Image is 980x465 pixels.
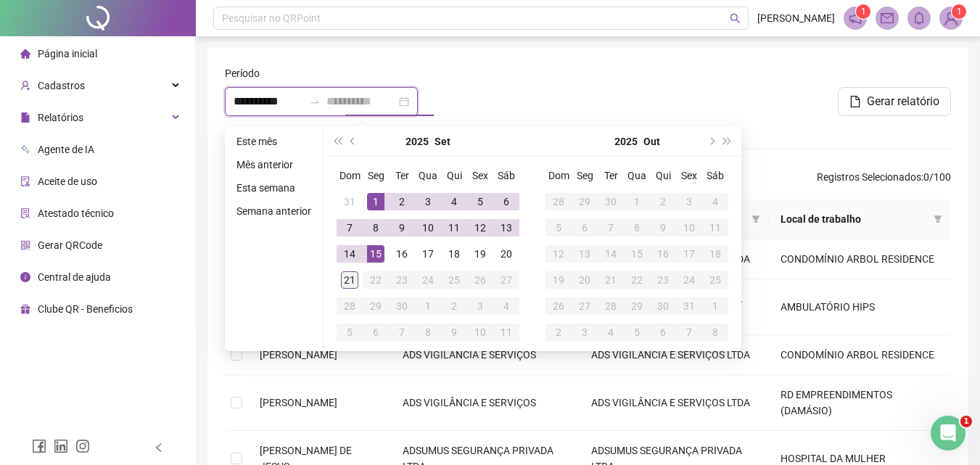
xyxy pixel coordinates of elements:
[702,162,728,189] th: Sáb
[389,241,415,267] td: 2025-09-16
[628,297,646,315] div: 29
[445,297,463,315] div: 2
[680,219,698,236] div: 10
[550,271,567,289] div: 19
[628,193,646,210] div: 1
[576,297,593,315] div: 27
[445,193,463,210] div: 4
[680,271,698,289] div: 24
[861,7,866,17] span: 1
[493,241,519,267] td: 2025-09-20
[231,156,317,173] li: Mês anterior
[154,443,164,453] span: left
[650,162,676,189] th: Qui
[550,245,567,263] div: 12
[38,48,97,59] span: Página inicial
[707,219,724,236] div: 11
[702,319,728,345] td: 2025-11-08
[393,193,411,210] div: 2
[628,271,646,289] div: 22
[367,324,384,341] div: 6
[624,215,650,241] td: 2025-10-08
[231,179,317,197] li: Esta semana
[702,293,728,319] td: 2025-11-01
[20,112,30,123] span: file
[389,293,415,319] td: 2025-09-30
[363,189,389,215] td: 2025-09-01
[769,279,951,335] td: AMBULATÓRIO HIPS
[654,245,672,263] div: 16
[602,193,619,210] div: 30
[650,319,676,345] td: 2025-11-06
[602,219,619,236] div: 7
[341,219,358,236] div: 7
[749,208,763,230] span: filter
[545,189,572,215] td: 2025-09-28
[341,297,358,315] div: 28
[550,324,567,341] div: 2
[329,127,345,156] button: super-prev-year
[576,219,593,236] div: 6
[363,215,389,241] td: 2025-09-08
[572,241,598,267] td: 2025-10-13
[363,293,389,319] td: 2025-09-29
[38,144,94,155] span: Agente de IA
[415,189,441,215] td: 2025-09-03
[445,245,463,263] div: 18
[498,219,515,236] div: 13
[367,193,384,210] div: 1
[643,127,660,156] button: month panel
[309,96,321,107] span: swap-right
[363,241,389,267] td: 2025-09-15
[817,169,951,192] span: : 0 / 100
[676,319,702,345] td: 2025-11-07
[650,189,676,215] td: 2025-10-02
[598,267,624,293] td: 2025-10-21
[467,293,493,319] td: 2025-10-03
[602,245,619,263] div: 14
[952,4,966,19] sup: Atualize o seu contato no menu Meus Dados
[472,271,489,289] div: 26
[441,162,467,189] th: Qui
[341,245,358,263] div: 14
[493,162,519,189] th: Sáb
[624,319,650,345] td: 2025-11-05
[545,215,572,241] td: 2025-10-05
[572,293,598,319] td: 2025-10-27
[598,215,624,241] td: 2025-10-07
[602,324,619,341] div: 4
[598,319,624,345] td: 2025-11-04
[624,241,650,267] td: 2025-10-15
[572,267,598,293] td: 2025-10-20
[707,297,724,315] div: 1
[545,241,572,267] td: 2025-10-12
[38,80,85,91] span: Cadastros
[580,335,768,375] td: ADS VIGILÂNCIA E SERVIÇOS LTDA
[598,241,624,267] td: 2025-10-14
[75,439,90,453] span: instagram
[650,293,676,319] td: 2025-10-30
[752,215,760,223] span: filter
[676,241,702,267] td: 2025-10-17
[624,189,650,215] td: 2025-10-01
[707,271,724,289] div: 25
[367,245,384,263] div: 15
[550,297,567,315] div: 26
[337,267,363,293] td: 2025-09-21
[493,189,519,215] td: 2025-09-06
[545,267,572,293] td: 2025-10-19
[493,293,519,319] td: 2025-10-04
[545,319,572,345] td: 2025-11-02
[628,219,646,236] div: 8
[419,219,437,236] div: 10
[225,65,260,81] span: Período
[341,193,358,210] div: 31
[472,245,489,263] div: 19
[676,162,702,189] th: Sex
[467,319,493,345] td: 2025-10-10
[913,12,926,25] span: bell
[493,319,519,345] td: 2025-10-11
[393,245,411,263] div: 16
[419,324,437,341] div: 8
[389,267,415,293] td: 2025-09-23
